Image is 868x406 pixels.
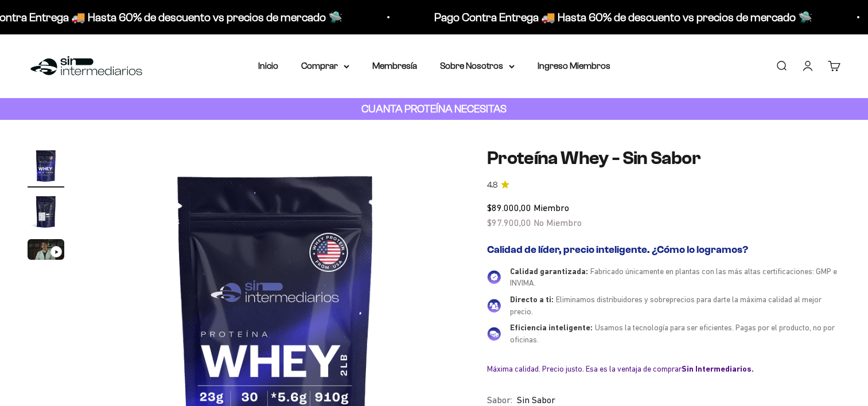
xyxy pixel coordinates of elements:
img: Directo a ti [487,299,501,313]
b: Sin Intermediarios. [682,364,754,373]
a: Inicio [258,61,278,71]
summary: Comprar [301,58,349,73]
span: Usamos la tecnología para ser eficientes. Pagas por el producto, no por oficinas. [510,323,835,344]
summary: Sobre Nosotros [440,58,515,73]
img: Calidad garantizada [487,270,501,284]
img: Proteína Whey - Sin Sabor [28,193,64,230]
a: Ingreso Miembros [538,61,610,71]
button: Ir al artículo 1 [28,147,64,188]
span: No Miembro [534,217,582,228]
strong: CUANTA PROTEÍNA NECESITAS [361,103,507,115]
a: 4.84.8 de 5.0 estrellas [487,179,840,192]
span: Fabricado únicamente en plantas con las más altas certificaciones: GMP e INVIMA. [510,267,837,288]
span: Miembro [534,202,569,213]
p: Pago Contra Entrega 🚚 Hasta 60% de descuento vs precios de mercado 🛸 [430,8,808,26]
span: $89.000,00 [487,202,531,213]
span: $97.900,00 [487,217,531,228]
button: Ir al artículo 2 [28,193,64,233]
span: Eliminamos distribuidores y sobreprecios para darte la máxima calidad al mejor precio. [510,295,822,316]
div: Máxima calidad. Precio justo. Esa es la ventaja de comprar [487,364,840,374]
img: Proteína Whey - Sin Sabor [28,147,64,184]
span: Directo a ti: [510,295,554,304]
span: Eficiencia inteligente: [510,323,593,332]
img: Eficiencia inteligente [487,327,501,341]
button: Ir al artículo 3 [28,239,64,263]
a: Membresía [372,61,417,71]
h1: Proteína Whey - Sin Sabor [487,147,840,169]
h2: Calidad de líder, precio inteligente. ¿Cómo lo logramos? [487,244,840,256]
span: Calidad garantizada: [510,267,588,276]
span: 4.8 [487,179,497,192]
